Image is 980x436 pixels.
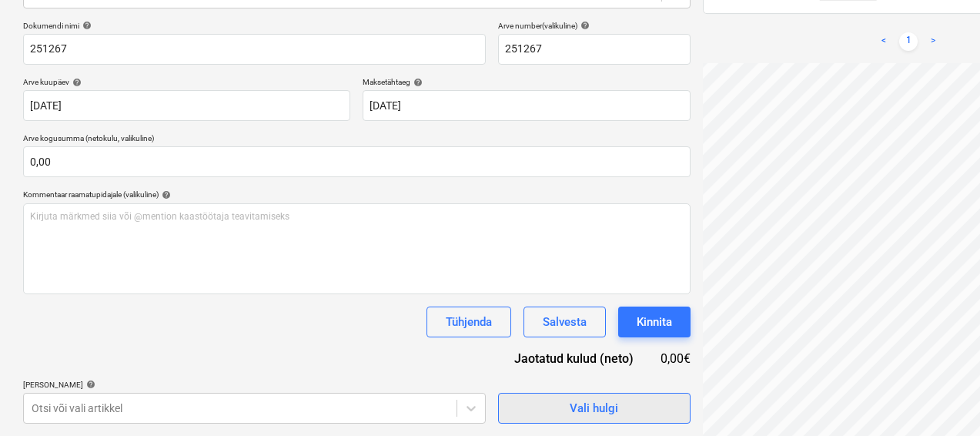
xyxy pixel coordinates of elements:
button: Salvesta [523,307,606,337]
span: help [69,78,82,87]
input: Arve kuupäeva pole määratud. [23,90,350,121]
button: Kinnita [618,307,691,337]
div: Tühjenda [446,312,492,332]
button: Vali hulgi [498,393,691,424]
p: Arve kogusumma (netokulu, valikuline) [23,133,691,146]
div: Arve number (valikuline) [498,21,691,31]
input: Arve kogusumma (netokulu, valikuline) [23,146,691,177]
span: help [159,190,171,200]
button: Tühjenda [426,307,511,337]
div: Vali hulgi [570,398,618,418]
div: Maksetähtaeg [363,77,690,87]
div: Kinnita [637,312,672,332]
div: Kommentaar raamatupidajale (valikuline) [23,189,691,200]
input: Dokumendi nimi [23,34,486,65]
div: Salvesta [543,312,587,332]
span: help [410,78,423,87]
span: help [83,380,95,389]
div: [PERSON_NAME] [23,380,486,390]
div: Jaotatud kulud (neto) [490,350,658,367]
input: Tähtaega pole määratud [363,90,690,121]
span: help [79,21,92,30]
iframe: Chat Widget [903,362,980,436]
div: Arve kuupäev [23,77,350,87]
div: 0,00€ [658,350,691,367]
input: Arve number [498,34,691,65]
div: Dokumendi nimi [23,21,486,31]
